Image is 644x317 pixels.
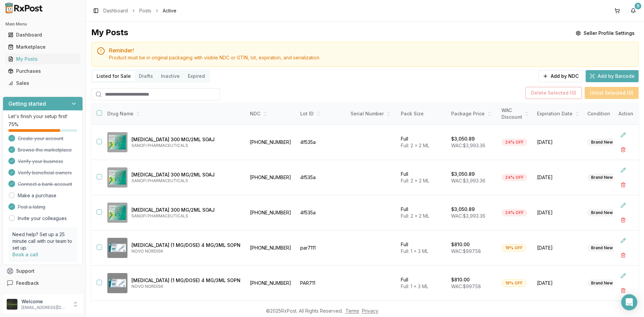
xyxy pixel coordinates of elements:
[537,245,579,251] span: [DATE]
[107,110,240,117] div: Drug Name
[451,136,475,142] p: $3,050.89
[587,244,616,252] div: Brand New
[91,27,128,39] div: My Posts
[139,7,151,14] a: Posts
[451,110,493,117] div: Package Price
[451,241,470,248] p: $810.00
[131,178,240,183] p: SANOFI PHARMACEUTICALS
[401,248,428,254] span: Full: 1 x 3 ML
[5,65,80,77] a: Purchases
[617,284,629,297] button: Delete
[572,27,639,39] button: Seller Profile Settings
[538,70,583,82] button: Add by NDC
[397,103,447,125] th: Pack Size
[7,299,17,310] img: User avatar
[18,204,45,210] span: Post a listing
[451,206,475,213] p: $3,050.89
[586,70,639,82] button: Add by Barcode
[8,68,77,74] div: Purchases
[3,66,83,76] button: Purchases
[184,71,209,82] button: Expired
[8,80,77,87] div: Sales
[587,279,616,287] div: Brand New
[401,213,429,219] span: Full: 2 x 2 ML
[401,178,429,183] span: Full: 2 x 2 ML
[296,160,346,195] td: 4f535a
[345,308,359,314] a: Terms
[93,71,135,82] button: Listed for Sale
[250,110,292,117] div: NDC
[163,7,176,14] span: Active
[8,32,77,38] div: Dashboard
[401,283,428,289] span: Full: 1 x 3 ML
[537,139,579,146] span: [DATE]
[18,158,63,165] span: Verify your business
[617,179,629,191] button: Delete
[583,103,634,125] th: Condition
[18,192,56,199] a: Make a purchase
[3,78,83,89] button: Sales
[617,144,629,156] button: Delete
[107,238,127,258] img: Ozempic (1 MG/DOSE) 4 MG/3ML SOPN
[131,136,240,143] p: [MEDICAL_DATA] 300 MG/2ML SOAJ
[5,41,80,53] a: Marketplace
[3,277,83,289] button: Feedback
[397,160,447,195] td: Full
[8,56,77,62] div: My Posts
[451,213,485,219] span: WAC: $3,993.36
[628,5,639,16] button: 9
[635,3,641,9] div: 9
[8,44,77,50] div: Marketplace
[18,135,63,142] span: Create your account
[397,230,447,266] td: Full
[8,121,18,128] span: 75 %
[537,110,579,117] div: Expiration Date
[8,113,77,120] p: Let's finish your setup first!
[296,266,346,301] td: PAR711
[103,7,176,14] nav: breadcrumb
[397,195,447,230] td: Full
[451,283,481,289] span: WAC: $997.58
[587,174,616,181] div: Brand New
[16,280,39,286] span: Feedback
[107,167,127,188] img: Dupixent 300 MG/2ML SOAJ
[587,139,616,146] div: Brand New
[401,143,429,148] span: Full: 2 x 2 ML
[246,266,296,301] td: [PHONE_NUMBER]
[157,71,184,82] button: Inactive
[501,107,529,120] div: WAC Discount
[107,273,127,293] img: Ozempic (1 MG/DOSE) 4 MG/3ML SOPN
[103,7,128,14] a: Dashboard
[537,280,579,286] span: [DATE]
[397,125,447,160] td: Full
[246,195,296,230] td: [PHONE_NUMBER]
[131,213,240,219] p: SANOFI PHARMACEUTICALS
[362,308,378,314] a: Privacy
[12,252,38,257] a: Book a call
[296,230,346,266] td: par7111
[617,270,629,282] button: Edit
[537,209,579,216] span: [DATE]
[131,277,240,284] p: [MEDICAL_DATA] (1 MG/DOSE) 4 MG/3ML SOPN
[537,174,579,181] span: [DATE]
[621,294,637,310] div: Open Intercom Messenger
[131,207,240,213] p: [MEDICAL_DATA] 300 MG/2ML SOAJ
[3,3,46,13] img: RxPost Logo
[131,242,240,249] p: [MEDICAL_DATA] (1 MG/DOSE) 4 MG/3ML SOPN
[501,279,526,287] div: 19% OFF
[18,147,72,153] span: Browse the marketplace
[5,29,80,41] a: Dashboard
[451,178,485,183] span: WAC: $3,993.36
[246,230,296,266] td: [PHONE_NUMBER]
[617,129,629,141] button: Edit
[617,234,629,247] button: Edit
[613,103,639,125] th: Action
[451,248,481,254] span: WAC: $997.58
[5,21,80,27] h2: Main Menu
[21,298,68,305] p: Welcome
[3,42,83,52] button: Marketplace
[12,231,73,251] p: Need help? Set up a 25 minute call with our team to set up.
[131,249,240,254] p: NOVO NORDISK
[131,143,240,148] p: SANOFI PHARMACEUTICALS
[397,266,447,301] td: Full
